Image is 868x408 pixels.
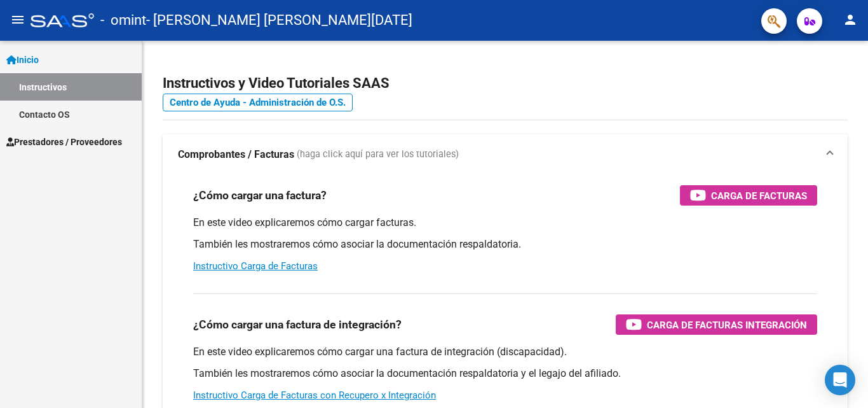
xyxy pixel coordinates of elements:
[193,216,817,230] p: En este video explicaremos cómo cargar facturas.
[178,148,294,162] strong: Comprobantes / Facturas
[163,94,353,111] a: Centro de Ayuda - Administración de O.S.
[146,6,412,34] span: - [PERSON_NAME] [PERSON_NAME][DATE]
[680,185,817,206] button: Carga de Facturas
[193,367,817,381] p: También les mostraremos cómo asociar la documentación respaldatoria y el legajo del afiliado.
[193,316,402,334] h3: ¿Cómo cargar una factura de integración?
[193,390,436,401] a: Instructivo Carga de Facturas con Recupero x Integración
[647,317,807,333] span: Carga de Facturas Integración
[843,12,858,27] mat-icon: person
[193,345,817,359] p: En este video explicaremos cómo cargar una factura de integración (discapacidad).
[10,12,25,27] mat-icon: menu
[193,237,817,251] p: También les mostraremos cómo asociar la documentación respaldatoria.
[163,71,848,95] h2: Instructivos y Video Tutoriales SAAS
[297,148,459,162] span: (haga click aquí para ver los tutoriales)
[6,53,39,67] span: Inicio
[100,6,146,34] span: - omint
[711,188,807,204] span: Carga de Facturas
[193,186,327,204] h3: ¿Cómo cargar una factura?
[163,134,848,175] mat-expansion-panel-header: Comprobantes / Facturas (haga click aquí para ver los tutoriales)
[6,135,122,149] span: Prestadores / Proveedores
[193,260,318,272] a: Instructivo Carga de Facturas
[616,314,817,335] button: Carga de Facturas Integración
[825,365,855,395] div: Open Intercom Messenger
